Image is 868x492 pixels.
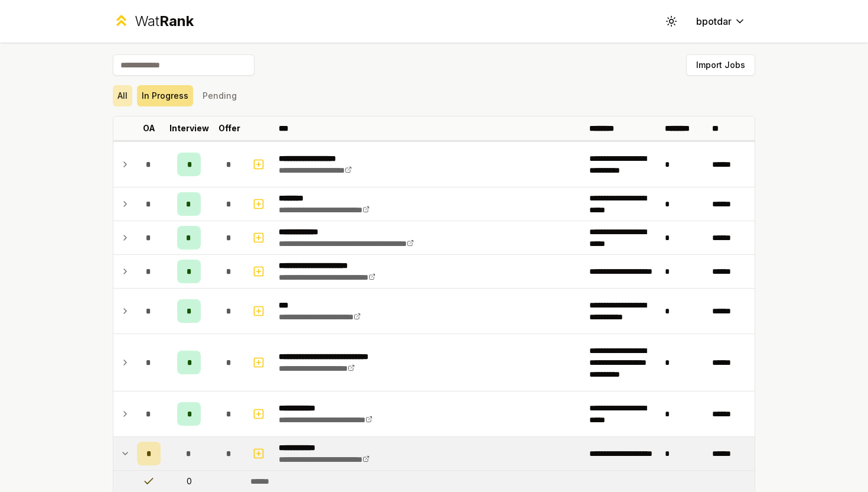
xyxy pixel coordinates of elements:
[159,12,194,30] span: Rank
[113,12,194,31] a: WatRank
[686,54,755,76] button: Import Jobs
[198,85,242,106] button: Pending
[696,14,732,28] span: bpotdar
[165,471,213,492] td: 0
[169,122,209,134] p: Interview
[137,85,193,106] button: In Progress
[135,12,194,31] div: Wat
[143,122,155,134] p: OA
[687,11,755,32] button: bpotdar
[218,122,240,134] p: Offer
[113,85,132,106] button: All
